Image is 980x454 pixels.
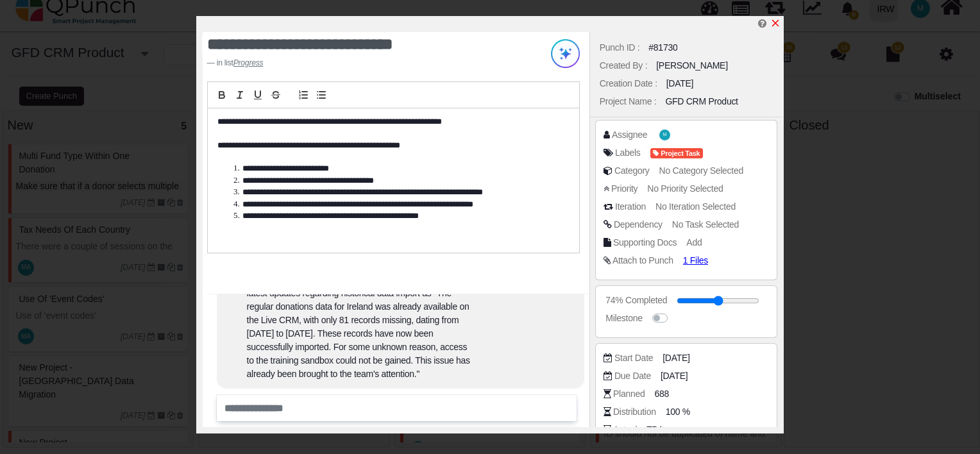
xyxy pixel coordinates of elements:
span: TBA [646,423,663,437]
span: No Iteration Selected [655,201,736,212]
div: Assignee [612,128,647,142]
div: Distribution [613,405,656,419]
span: [DATE] [663,351,689,365]
div: As per [PERSON_NAME] email sent to GFD team the latest updates regarding historical data import a... [247,273,471,381]
footer: in list [207,57,514,69]
span: 1 Files [683,255,708,265]
div: Labels [615,146,641,160]
span: No Category Selected [659,165,743,176]
div: Attach to Punch [612,254,673,267]
u: Progress [233,58,264,67]
a: x [770,18,781,29]
svg: x [770,18,781,28]
span: M [663,133,666,137]
div: Created By : [600,59,647,72]
div: #81730 [648,41,677,55]
span: <div><span class="badge badge-secondary" style="background-color: #F44E3B"> <i class="fa fa-tag p... [650,146,703,160]
div: GFD CRM Product [665,95,738,108]
span: [DATE] [661,369,688,383]
div: Category [614,164,650,178]
span: 688 [654,387,669,401]
img: Try writing with AI [551,39,580,68]
i: Edit Punch [758,19,766,28]
div: Iteration [615,200,646,214]
div: Milestone [605,312,642,325]
div: [DATE] [666,77,693,90]
cite: Source Title [233,58,264,67]
span: Project Task [650,148,703,159]
div: Creation Date : [600,77,657,90]
div: [PERSON_NAME] [656,59,728,72]
div: Start Date [614,351,653,365]
span: 100 % [666,405,690,419]
div: Punch ID : [600,41,640,55]
span: No Task Selected [672,219,739,230]
span: Muhammad.shoaib [659,130,670,140]
span: Add [686,237,702,248]
div: Supporting Docs [613,236,677,249]
div: Actual [613,423,637,437]
div: 74% Completed [605,294,667,307]
div: Project Name : [600,95,657,108]
div: Planned [613,387,645,401]
div: Dependency [614,218,663,231]
div: Due Date [614,369,651,383]
span: No Priority Selected [647,183,723,194]
div: Priority [611,182,638,196]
